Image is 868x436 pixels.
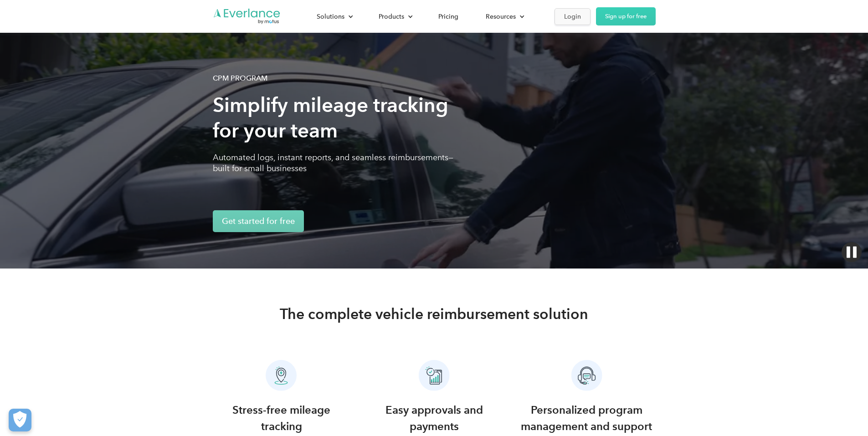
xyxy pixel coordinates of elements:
button: Cookies Settings [9,409,31,431]
div: Pricing [438,11,458,22]
p: Automated logs, instant reports, and seamless reimbursements—built for small businesses [213,152,459,174]
a: Login [555,8,591,25]
h3: Stress-free mileage tracking [213,402,351,435]
h3: Easy approvals and payments [365,402,503,435]
h2: The complete vehicle reimbursement solution [213,305,656,323]
h3: Personalized program management and support [518,402,656,435]
div: Resources [486,11,516,22]
div: Solutions [308,9,360,25]
div: Products [379,11,404,22]
div: Resources [477,9,532,25]
img: Pause video [842,242,862,262]
div: Solutions [317,11,344,22]
div: Products [370,9,420,25]
a: Pricing [429,9,467,25]
h1: Simplify mileage tracking for your team [213,92,459,143]
a: Sign up for free [596,7,656,25]
a: Go to homepage [213,8,281,25]
div: CPM Program [213,73,267,84]
a: Get started for free [213,210,304,232]
div: Login [564,11,581,22]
